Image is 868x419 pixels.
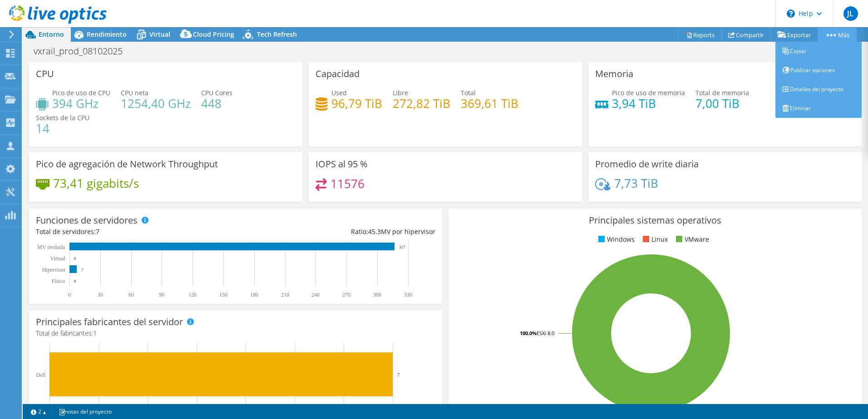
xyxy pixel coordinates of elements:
h3: Promedio de write diaria [595,159,699,169]
span: 45.3 [368,227,381,236]
h4: 369,61 TiB [461,98,518,108]
text: Dell [36,372,45,378]
a: notas del proyecto [52,406,118,417]
h3: Pico de agregación de Network Throughput [36,159,218,169]
text: Hipervisor [42,267,65,273]
tspan: Físico [52,278,65,284]
span: JL [843,6,858,21]
span: Pico de uso de CPU [52,88,110,97]
svg: \n [787,10,795,18]
h3: Funciones de servidores [36,215,138,225]
span: Rendimiento [87,30,127,39]
span: CPU neta [121,88,148,97]
text: 240 [311,292,320,298]
h4: 7,00 TiB [695,98,749,108]
text: 60 [128,292,134,298]
span: Cloud Pricing [193,30,234,39]
h4: 1254,40 GHz [121,98,191,108]
a: Exportar [770,28,818,42]
h3: CPU [36,69,54,79]
span: Libre [393,88,408,97]
a: Publicar opciones [775,61,862,80]
div: Total de servidores: [36,227,236,237]
a: Detalles del proyecto [775,80,862,99]
h4: 448 [201,98,232,108]
text: 90 [159,292,164,298]
a: Reports [678,28,722,42]
text: 0 [74,279,76,283]
tspan: ESXi 8.0 [537,330,554,336]
span: Pico de uso de memoria [612,88,685,97]
span: Entorno [39,30,64,39]
span: 7 [96,227,99,236]
text: 270 [342,292,350,298]
h4: 7,73 TiB [614,178,658,188]
text: 300 [373,292,381,298]
span: Used [331,88,347,97]
h4: 11576 [330,179,365,189]
span: Virtual [149,30,170,39]
h4: 96,79 TiB [331,98,382,108]
span: CPU Cores [201,88,232,97]
text: 0 [74,256,76,261]
span: Total de memoria [695,88,749,97]
text: 210 [281,292,289,298]
li: Linux [641,234,668,244]
span: 1 [93,329,97,337]
li: VMware [674,234,709,244]
div: Ratio: MV por hipervisor [236,227,435,237]
a: Copiar [775,42,862,61]
text: 30 [98,292,103,298]
h3: Capacidad [316,69,360,79]
h4: 3,94 TiB [612,98,685,108]
a: 2 [25,406,53,417]
text: 150 [219,292,227,298]
text: 120 [188,292,197,298]
text: 317 [399,245,405,249]
h3: Principales sistemas operativos [455,215,855,225]
span: Total [461,88,476,97]
text: 180 [250,292,258,298]
text: 7 [397,372,400,377]
h3: Principales fabricantes del servidor [36,317,183,327]
h4: 73,41 gigabits/s [53,178,139,188]
h3: IOPS al 95 % [316,159,368,169]
text: MV invitada [37,244,65,250]
a: Más [818,28,857,42]
span: Sockets de la CPU [36,113,89,122]
span: Tech Refresh [257,30,297,39]
h4: 272,82 TiB [393,98,450,108]
text: Virtual [50,255,66,262]
text: 330 [404,292,412,298]
text: 7 [81,268,84,272]
a: Compartir [721,28,771,42]
li: Windows [596,234,635,244]
h4: 394 GHz [52,98,110,108]
h4: 14 [36,123,89,133]
a: Eliminar [775,99,862,118]
h1: vxrail_prod_08102025 [30,46,137,56]
h3: Memoria [595,69,633,79]
tspan: 100.0% [520,330,537,336]
h4: Total de fabricantes: [36,328,435,338]
text: 0 [68,292,71,298]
